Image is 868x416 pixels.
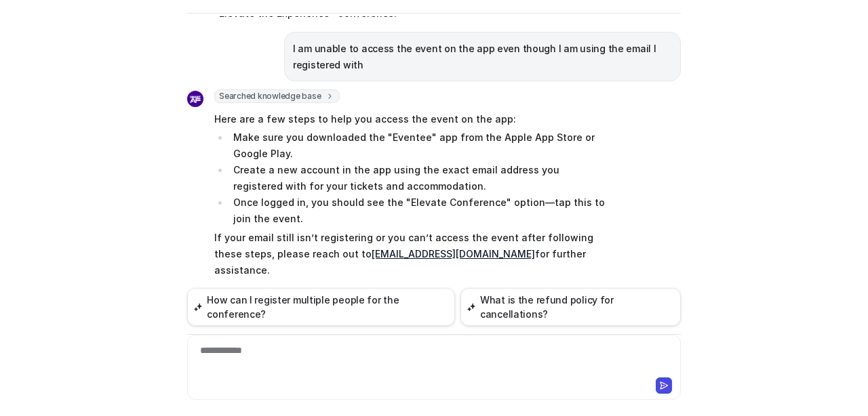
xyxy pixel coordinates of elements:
p: If your email still isn’t registering or you can’t access the event after following these steps, ... [214,230,611,278]
img: Widget [187,91,203,107]
li: Once logged in, you should see the "Elevate Conference" option—tap this to join the event. [229,194,611,227]
button: What is the refund policy for cancellations? [460,288,681,326]
li: Create a new account in the app using the exact email address you registered with for your ticket... [229,162,611,194]
button: How can I register multiple people for the conference? [187,288,455,326]
p: I am unable to access the event on the app even though I am using the email I registered with [293,41,672,73]
p: Here are a few steps to help you access the event on the app: [214,111,611,127]
span: Searched knowledge base [214,89,340,103]
li: Make sure you downloaded the "Eventee" app from the Apple App Store or Google Play. [229,129,611,162]
a: [EMAIL_ADDRESS][DOMAIN_NAME] [372,248,535,259]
